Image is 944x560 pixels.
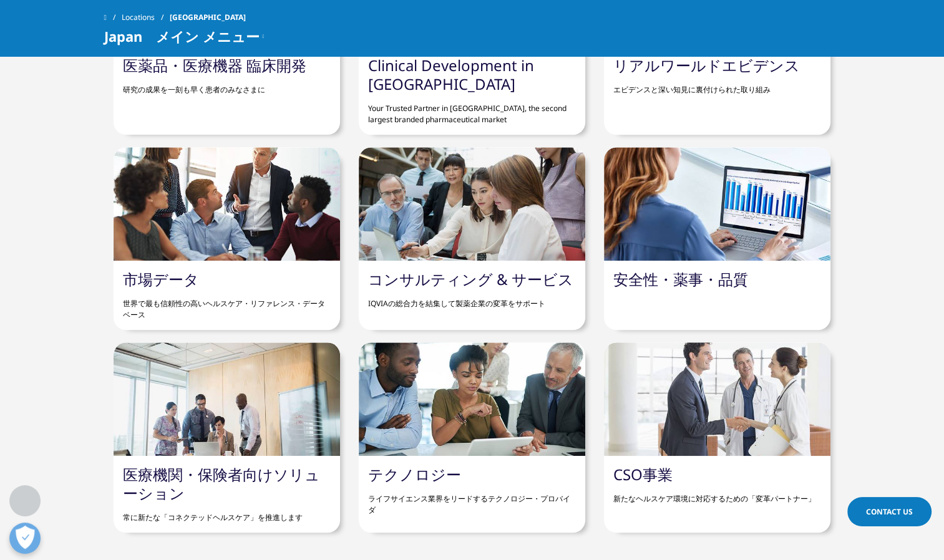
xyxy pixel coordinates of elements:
[613,55,800,75] a: リアルワールドエビデンス
[9,523,41,554] button: 優先設定センターを開く
[613,269,748,289] a: 安全性・薬事・品質
[866,506,913,517] span: Contact Us
[368,55,534,94] a: Clinical Development in [GEOGRAPHIC_DATA]
[847,497,932,526] a: Contact Us
[170,6,246,29] span: [GEOGRAPHIC_DATA]
[613,484,821,504] p: 新たなヘルスケア環境に対応するための「変革パートナー」
[613,75,821,95] p: エビデンスと深い知見に裏付けられた取り組み
[123,75,331,95] p: 研究の成果を一刻も早く患者のみなさまに
[123,289,331,321] p: 世界で最も信頼性の高いヘルスケア・リファレンス・データベース
[123,464,320,503] a: 医療機関・保険者向けソリューション
[104,29,260,44] span: Japan メイン メニュー
[368,464,461,485] a: テクノロジー
[368,484,576,516] p: ライフサイエンス業界をリードするテクノロジー・プロバイダ
[123,55,306,75] a: 医薬品・医療機器 臨床開発
[123,503,331,523] p: 常に新たな「コネクテッドヘルスケア」を推進します
[368,269,573,289] a: コンサルティング & サービス
[368,289,576,309] p: IQVIAの総合力を結集して製薬企業の変革をサポート
[123,269,199,289] a: 市場データ
[368,94,576,125] p: Your Trusted Partner in [GEOGRAPHIC_DATA], the second largest branded pharmaceutical market
[122,6,170,29] a: Locations
[613,464,673,485] a: CSO事業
